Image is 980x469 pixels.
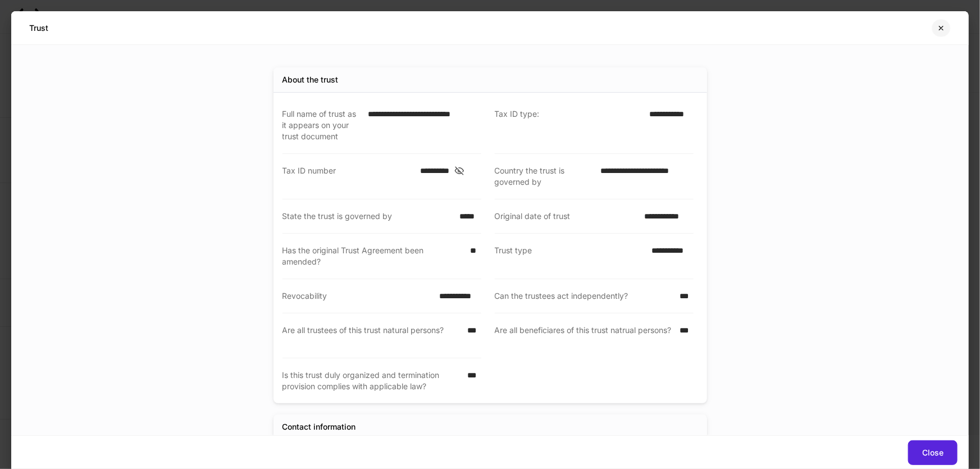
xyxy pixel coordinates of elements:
div: Revocability [282,290,433,302]
div: Has the original Trust Agreement been amended? [282,245,464,267]
div: Contact information [282,421,356,432]
div: Tax ID type: [495,108,643,142]
div: Is this trust duly organized and termination provision complies with applicable law? [282,370,461,392]
button: Close [908,440,958,465]
div: State the trust is governed by [282,211,453,222]
h5: Trust [29,22,48,34]
div: Are all beneficiares of this trust natrual persons? [495,325,673,347]
div: Trust type [495,245,645,267]
div: Original date of trust [495,211,637,222]
div: Are all trustees of this trust natural persons? [282,325,461,347]
div: Tax ID number [282,165,414,188]
div: Full name of trust as it appears on your trust document [282,108,362,142]
div: Close [922,449,943,457]
div: Country the trust is governed by [495,165,594,188]
div: About the trust [282,74,339,85]
div: Can the trustees act independently? [495,290,673,302]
